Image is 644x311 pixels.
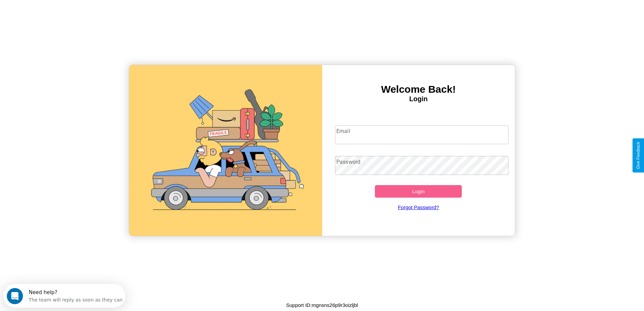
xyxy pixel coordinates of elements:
[7,288,23,304] iframe: Intercom live chat
[332,198,505,217] a: Forgot Password?
[322,84,515,95] h3: Welcome Back!
[129,65,322,236] img: gif
[375,185,462,198] button: Login
[286,301,358,310] p: Support ID: mgnsns26p9r3oizljbl
[3,284,125,308] iframe: Intercom live chat discovery launcher
[3,3,126,21] div: Open Intercom Messenger
[25,11,119,18] div: The team will reply as soon as they can
[636,142,641,169] div: Give Feedback
[322,95,515,103] h4: Login
[25,6,119,11] div: Need help?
